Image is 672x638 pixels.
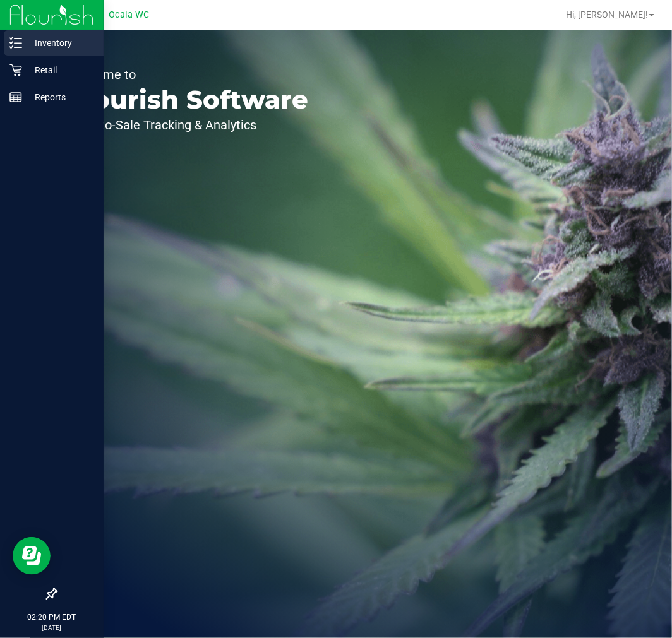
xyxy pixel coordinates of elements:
inline-svg: Reports [9,91,22,103]
p: Inventory [22,35,98,50]
iframe: Resource center [13,537,51,575]
inline-svg: Retail [9,64,22,76]
p: Retail [22,62,98,78]
p: Welcome to [68,68,308,81]
p: [DATE] [6,623,98,632]
p: 02:20 PM EDT [6,611,98,623]
span: Ocala WC [109,9,149,20]
p: Flourish Software [68,87,308,112]
span: Hi, [PERSON_NAME]! [566,9,648,20]
inline-svg: Inventory [9,37,22,49]
p: Reports [22,90,98,105]
p: Seed-to-Sale Tracking & Analytics [68,119,308,131]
